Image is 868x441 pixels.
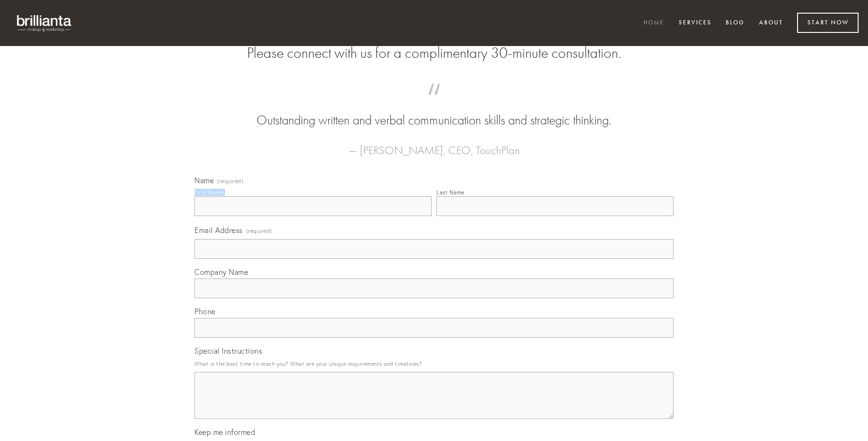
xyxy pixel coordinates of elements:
[194,427,255,437] span: Keep me informed
[673,15,718,31] a: Services
[217,178,243,184] span: (required)
[194,346,262,356] span: Special Instructions
[209,93,659,130] blockquote: Outstanding written and verbal communication skills and strategic thinking.
[436,189,465,196] div: Last Name
[9,9,80,37] img: brillianta - research, strategy, marketing
[194,307,216,316] span: Phone
[209,93,659,111] span: “
[637,15,670,31] a: Home
[194,267,248,277] span: Company Name
[194,176,214,185] span: Name
[720,15,751,31] a: Blog
[797,13,859,33] a: Start Now
[194,189,223,196] div: First Name
[246,224,272,237] span: (required)
[194,44,674,62] h2: Please connect with us for a complimentary 30-minute consultation.
[753,15,789,31] a: About
[194,225,243,235] span: Email Address
[194,357,674,370] p: What is the best time to reach you? What are your unique requirements and timelines?
[209,130,659,160] figcaption: — [PERSON_NAME], CEO, TouchPlan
